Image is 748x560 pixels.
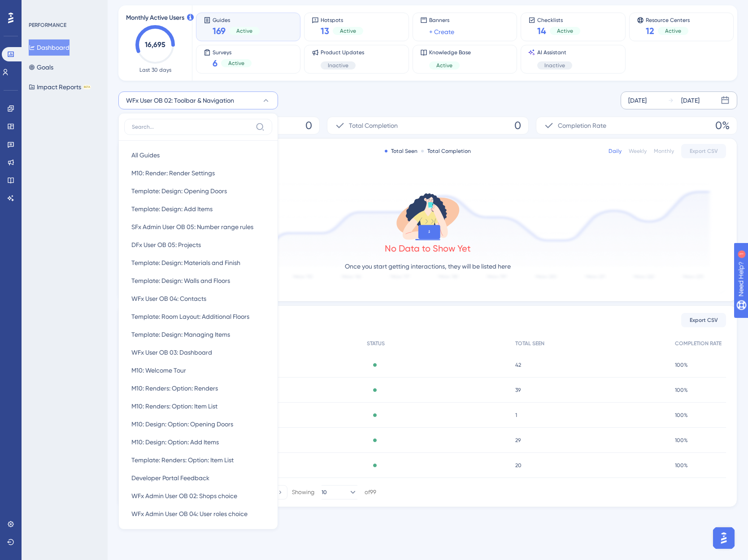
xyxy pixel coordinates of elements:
span: WFx Admin User OB 04: User roles choice [131,508,248,519]
span: Completion Rate [558,120,606,131]
button: M10: Design: Option: Opening Doors [124,415,272,433]
span: 6 [213,57,217,69]
button: 10 [322,485,357,499]
span: Resource Centers [646,17,690,23]
div: Total Completion [421,148,471,155]
span: Developer Portal Feedback [131,473,209,483]
span: Active [436,62,452,69]
div: 1 [62,4,65,12]
span: Monthly Active Users [126,13,184,23]
span: M10: Welcome Tour [131,365,186,376]
div: Total Seen [385,148,417,155]
button: Template: Room Layout: Additional Floors [124,308,272,326]
button: M10: Renders: Option: Item List [124,397,272,415]
span: Last 30 days [139,66,171,74]
span: 0% [715,118,730,133]
div: Daily [609,148,622,155]
span: TOTAL SEEN [515,340,544,347]
span: 12 [646,25,654,37]
span: 42 [515,361,521,369]
span: COMPLETION RATE [675,340,722,347]
button: M10: Renders: Option: Renders [124,379,272,397]
button: Export CSV [681,144,726,158]
span: 13 [321,25,329,37]
span: Active [236,27,252,35]
button: WFx Admin User OB 04: User roles choice [124,505,272,523]
div: No Data to Show Yet [385,242,471,255]
button: All Guides [124,146,272,164]
span: Need Help? [21,2,56,13]
span: Template: Design: Materials and Finish [131,257,240,268]
span: 1 [515,412,517,419]
button: Template: Design: Opening Doors [124,182,272,200]
span: M10: Design: Option: Add Items [131,437,219,447]
span: Hotspots [321,17,363,23]
span: 29 [515,437,521,444]
button: Template: Design: Materials and Finish [124,254,272,272]
button: Developer Portal Feedback [124,469,272,487]
span: Product Updates [321,49,364,56]
span: M10: Renders: Option: Renders [131,383,218,394]
p: Once you start getting interactions, they will be listed here [345,261,511,272]
button: SFx Admin User OB 05: Number range rules [124,218,272,236]
span: M10: Render: Render Settings [131,168,215,178]
span: Template: Design: Opening Doors [131,186,227,196]
div: Showing [292,488,314,496]
span: 39 [515,386,521,394]
span: M10: Design: Option: Opening Doors [131,419,233,430]
span: Active [340,27,356,35]
div: Monthly [654,148,674,155]
div: of 99 [365,488,376,496]
span: DFx User OB 05: Projects [131,239,201,250]
span: Template: Design: Walls and Floors [131,275,230,286]
button: WFx User OB 02: Toolbar & Navigation [118,91,278,109]
button: M10: Render: Render Settings [124,164,272,182]
span: Total Completion [349,120,398,131]
button: Template: Renders: Option: Item List [124,451,272,469]
span: Banners [429,17,454,24]
button: WFx User OB 04: Contacts [124,290,272,308]
text: 16,695 [145,40,165,49]
span: WFx Admin User OB 02: Shops choice [131,491,237,501]
div: [DATE] [681,95,700,106]
span: STATUS [367,340,385,347]
span: 14 [537,25,546,37]
button: Dashboard [29,39,70,56]
span: 10 [322,489,327,496]
span: 100% [675,361,688,369]
span: M10: Renders: Option: Item List [131,401,217,412]
span: Checklists [537,17,580,23]
span: Active [557,27,573,35]
span: Template: Design: Add Items [131,204,213,214]
button: WFx Admin User OB 02: Shops choice [124,487,272,505]
span: WFx User OB 03: Dashboard [131,347,212,358]
span: Guides [213,17,260,23]
iframe: UserGuiding AI Assistant Launcher [710,525,737,551]
span: Template: Renders: Option: Item List [131,455,234,465]
span: Surveys [213,49,252,55]
span: Template: Design: Managing Items [131,329,230,340]
button: Template: Design: Add Items [124,200,272,218]
a: + Create [429,26,454,37]
button: Impact ReportsBETA [29,79,91,95]
span: Export CSV [690,148,718,155]
div: Weekly [629,148,647,155]
span: AI Assistant [537,49,572,56]
span: Active [665,27,681,35]
span: 20 [515,462,522,469]
span: 100% [675,462,688,469]
span: Template: Room Layout: Additional Floors [131,311,249,322]
span: All Guides [131,150,160,161]
button: Template: Design: Managing Items [124,326,272,343]
span: 0 [514,118,521,133]
span: Inactive [544,62,565,69]
span: 100% [675,437,688,444]
div: BETA [83,85,91,89]
span: SFx Admin User OB 05: Number range rules [131,221,253,232]
span: Inactive [328,62,348,69]
input: Search... [132,123,252,130]
button: DFx User OB 05: Projects [124,236,272,254]
div: [DATE] [628,95,647,106]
